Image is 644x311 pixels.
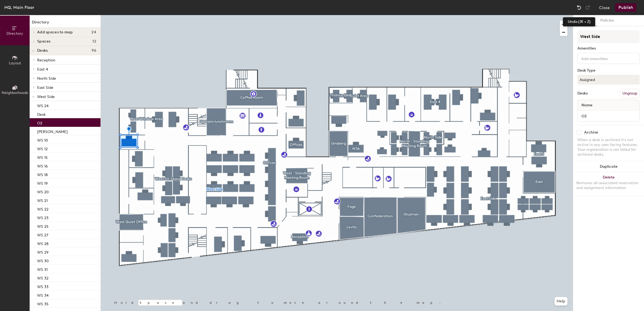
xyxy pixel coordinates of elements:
[573,161,644,172] button: Duplicate
[37,162,48,169] p: WS 16
[577,68,640,73] div: Desk Type
[37,274,49,281] p: WS 32
[37,76,56,81] span: North Side
[555,297,567,306] button: Help
[37,39,51,44] span: Spaces
[37,85,53,90] span: East Side
[579,112,638,120] input: Unnamed desk
[37,231,48,237] p: WS 27
[37,111,46,117] p: Desk
[30,19,101,28] h1: Directory
[91,30,96,34] span: 24
[579,100,595,110] span: Name
[37,119,42,125] p: O2
[37,128,68,134] p: [PERSON_NAME]
[584,130,598,135] div: Archive
[37,300,49,306] p: WS 35
[620,89,640,98] button: Ungroup
[37,292,49,298] p: WS 34
[37,154,48,160] p: WS 15
[578,15,597,26] button: Details
[577,138,640,157] div: When a desk is archived it's not active in any user-facing features. Your organization is not bil...
[37,102,49,108] p: WS 24
[37,95,55,99] span: West Side
[576,5,582,10] img: Undo
[37,48,48,53] span: Desks
[37,188,49,194] p: WS 20
[92,39,96,44] span: 12
[577,75,640,85] button: Assigned
[6,31,23,36] span: Directory
[573,172,644,196] button: DeleteRemoves all associated reservation and assignment information
[37,137,48,143] p: WS 10
[576,181,641,190] div: Removes all associated reservation and assignment information
[37,180,48,186] p: WS 19
[37,197,48,203] p: WS 21
[37,240,49,246] p: WS 28
[2,90,28,95] span: Neighborhoods
[37,283,49,289] p: WS 33
[577,46,640,51] div: Amenities
[37,67,48,72] span: East 4
[37,58,55,62] span: Reception
[585,5,590,10] img: Redo
[37,249,49,255] p: WS 29
[4,4,34,11] div: HQ, Main Floor
[92,48,96,53] span: 96
[615,3,636,12] button: Publish
[37,205,49,212] p: WS 22
[597,15,617,26] button: Policies
[37,257,49,263] p: WS 30
[9,61,21,65] span: Layout
[580,55,629,61] input: Add amenities
[37,266,48,272] p: WS 31
[37,223,49,229] p: WS 25
[37,214,49,220] p: WS 23
[37,145,48,151] p: WS 12
[37,30,73,34] span: Add spaces to map
[577,91,588,96] div: Desks
[599,3,610,12] button: Close
[37,171,48,177] p: WS 18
